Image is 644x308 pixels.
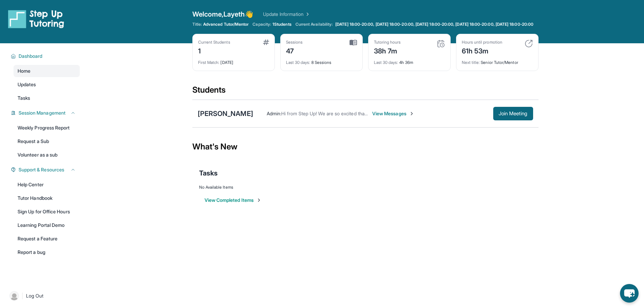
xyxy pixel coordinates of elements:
[19,166,64,173] span: Support & Resources
[18,81,36,88] span: Updates
[14,233,80,245] a: Request a Feature
[198,56,269,65] div: [DATE]
[19,53,43,60] span: Dashboard
[16,53,76,60] button: Dashboard
[462,45,502,56] div: 61h 53m
[272,22,291,27] span: 1 Students
[203,22,248,27] span: Advanced Tutor/Mentor
[253,22,271,27] span: Capacity:
[263,40,269,45] img: card
[374,56,445,65] div: 4h 36m
[192,132,539,162] div: What's New
[499,112,528,116] span: Join Meeting
[286,40,303,45] div: Sessions
[14,92,80,104] a: Tasks
[192,85,539,99] div: Students
[409,111,414,116] img: Chevron-Right
[198,109,253,118] div: [PERSON_NAME]
[263,11,310,18] a: Update Information
[462,40,502,45] div: Hours until promotion
[198,40,230,45] div: Current Students
[14,135,80,147] a: Request a Sub
[198,60,220,65] span: First Match :
[286,45,303,56] div: 47
[19,110,66,116] span: Session Management
[462,56,533,65] div: Senior Tutor/Mentor
[350,40,357,46] img: card
[620,284,639,303] button: chat-button
[14,206,80,218] a: Sign Up for Office Hours
[26,292,44,299] span: Log Out
[192,9,254,19] span: Welcome, Layeth 👋
[9,291,19,301] img: user-img
[286,56,357,65] div: 8 Sessions
[374,45,401,56] div: 38h 7m
[199,185,532,190] div: No Available Items
[14,149,80,161] a: Volunteer as a sub
[462,60,480,65] span: Next title :
[14,219,80,231] a: Learning Portal Demo
[374,40,401,45] div: Tutoring hours
[372,110,414,117] span: View Messages
[286,60,310,65] span: Last 30 days :
[374,60,398,65] span: Last 30 days :
[192,22,202,27] span: Title:
[16,110,76,116] button: Session Management
[14,179,80,191] a: Help Center
[22,292,23,300] span: |
[267,111,281,116] span: Admin :
[199,168,218,178] span: Tasks
[16,166,76,173] button: Support & Resources
[14,246,80,258] a: Report a bug
[14,78,80,91] a: Updates
[14,192,80,204] a: Tutor Handbook
[14,122,80,134] a: Weekly Progress Report
[295,22,333,27] span: Current Availability:
[335,22,533,27] span: [DATE] 18:00-20:00, [DATE] 18:00-20:00, [DATE] 18:00-20:00, [DATE] 18:00-20:00, [DATE] 18:00-20:00
[14,65,80,77] a: Home
[198,45,230,56] div: 1
[437,40,445,48] img: card
[493,107,533,120] button: Join Meeting
[304,11,310,18] img: Chevron Right
[525,40,533,48] img: card
[18,68,30,74] span: Home
[334,22,535,27] a: [DATE] 18:00-20:00, [DATE] 18:00-20:00, [DATE] 18:00-20:00, [DATE] 18:00-20:00, [DATE] 18:00-20:00
[205,197,262,204] button: View Completed Items
[8,9,64,28] img: logo
[18,95,30,101] span: Tasks
[7,288,80,303] a: |Log Out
